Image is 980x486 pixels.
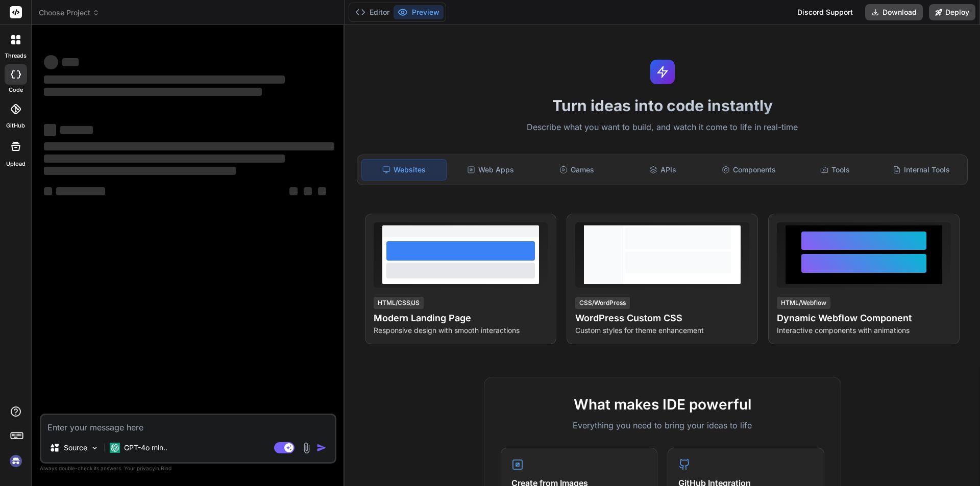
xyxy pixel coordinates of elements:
[374,311,548,325] h4: Modern Landing Page
[318,187,326,195] span: ‌
[6,121,25,130] label: GitHub
[449,159,533,181] div: Web Apps
[301,442,312,454] img: attachment
[40,464,336,473] p: Always double-check its answers. Your in Bind
[374,325,548,336] p: Responsive design with smooth interactions
[535,159,619,181] div: Games
[56,187,105,195] span: ‌
[304,187,312,195] span: ‌
[60,126,93,134] span: ‌
[777,311,951,325] h4: Dynamic Webflow Component
[575,325,749,336] p: Custom styles for theme enhancement
[6,160,26,168] label: Upload
[575,311,749,325] h4: WordPress Custom CSS
[64,443,87,453] p: Source
[44,155,285,163] span: ‌
[351,121,974,134] p: Describe what you want to build, and watch it come to life in real-time
[39,8,100,18] span: Choose Project
[44,142,334,150] span: ‌
[9,86,23,94] label: code
[374,297,424,309] div: HTML/CSS/JS
[44,75,285,84] span: ‌
[44,167,236,175] span: ‌
[879,159,963,181] div: Internal Tools
[44,55,58,69] span: ‌
[501,394,824,415] h2: What makes IDE powerful
[90,444,99,452] img: Pick Models
[707,159,791,181] div: Components
[777,297,830,309] div: HTML/Webflow
[44,124,56,136] span: ‌
[929,4,975,20] button: Deploy
[575,297,630,309] div: CSS/WordPress
[865,4,923,20] button: Download
[44,88,262,96] span: ‌
[110,443,120,453] img: GPT-4o mini
[791,4,859,20] div: Discord Support
[44,187,52,195] span: ‌
[394,5,444,19] button: Preview
[7,452,24,470] img: signin
[62,58,79,66] span: ‌
[351,96,974,115] h1: Turn ideas into code instantly
[289,187,298,195] span: ‌
[316,443,327,453] img: icon
[351,5,394,19] button: Editor
[5,52,27,60] label: threads
[137,465,155,471] span: privacy
[361,159,447,181] div: Websites
[621,159,705,181] div: APIs
[501,419,824,431] p: Everything you need to bring your ideas to life
[777,325,951,336] p: Interactive components with animations
[124,443,167,453] p: GPT-4o min..
[793,159,877,181] div: Tools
